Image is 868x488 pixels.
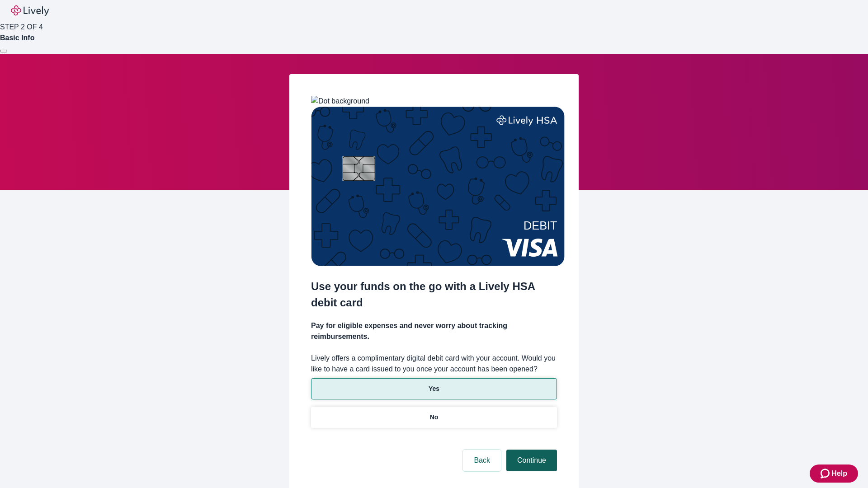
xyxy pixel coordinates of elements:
[11,5,49,16] img: Lively
[463,450,501,471] button: Back
[311,96,369,107] img: Dot background
[311,320,557,342] h4: Pay for eligible expenses and never worry about tracking reimbursements.
[430,413,439,422] p: No
[810,465,858,483] button: Zendesk support iconHelp
[311,107,565,266] img: Debit card
[311,407,557,428] button: No
[311,278,557,311] h2: Use your funds on the go with a Lively HSA debit card
[506,450,557,471] button: Continue
[821,468,831,479] svg: Zendesk support icon
[429,384,439,394] p: Yes
[831,468,847,479] span: Help
[311,353,557,375] label: Lively offers a complimentary digital debit card with your account. Would you like to have a card...
[311,378,557,399] button: Yes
